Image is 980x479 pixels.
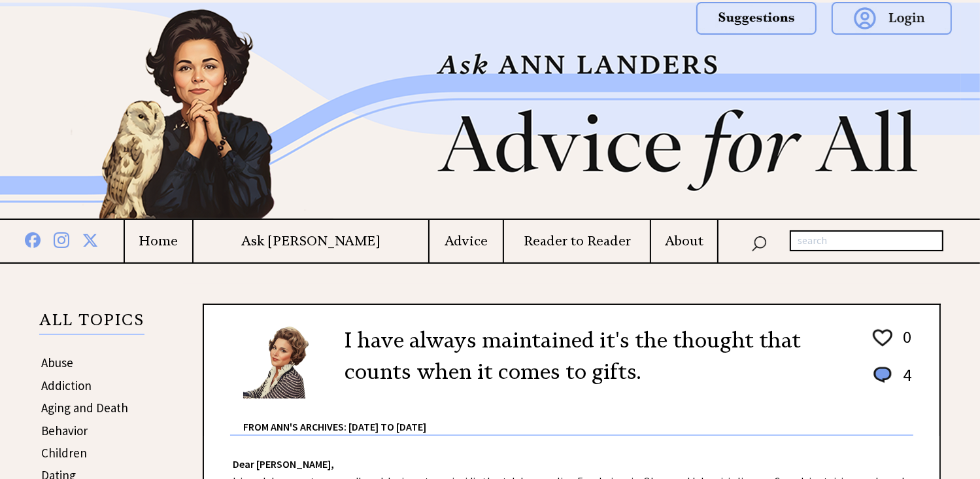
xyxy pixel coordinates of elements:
[25,230,41,248] img: facebook%20blue.png
[871,327,894,349] img: heart_outline%201.png
[39,313,144,335] p: ALL TOPICS
[871,364,894,385] img: message_round%201.png
[651,233,717,249] a: About
[125,233,192,249] a: Home
[233,457,334,470] strong: Dear [PERSON_NAME],
[896,364,912,399] td: 4
[751,233,767,252] img: search_nav.png
[41,355,73,370] a: Abuse
[194,233,428,249] a: Ask [PERSON_NAME]
[41,445,87,461] a: Children
[41,400,128,416] a: Aging and Death
[20,3,961,219] img: header2b_v1.png
[345,325,851,387] h2: I have always maintained it's the thought that counts when it comes to gifts.
[82,230,98,248] img: x%20blue.png
[41,378,92,393] a: Addiction
[243,400,913,435] div: From Ann's Archives: [DATE] to [DATE]
[430,233,503,249] a: Advice
[961,3,968,219] img: right_new2.png
[696,2,817,35] img: suggestions.png
[41,423,88,438] a: Behavior
[54,230,69,248] img: instagram%20blue.png
[504,233,650,249] a: Reader to Reader
[832,2,952,35] img: login.png
[896,326,912,363] td: 0
[790,230,943,251] input: search
[243,325,325,399] img: Ann6%20v2%20small.png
